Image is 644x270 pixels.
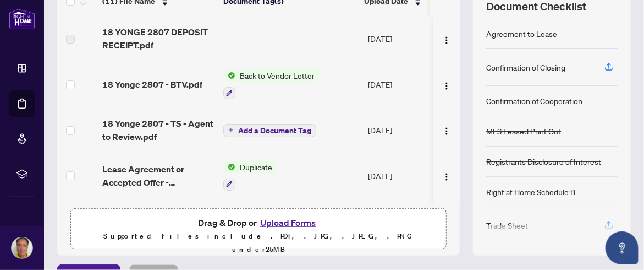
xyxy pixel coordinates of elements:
[9,8,35,29] img: logo
[486,125,561,137] div: MLS Leased Print Out
[442,127,451,136] img: Logo
[102,25,214,52] span: 18 YONGE 2807 DEPOSIT RECEIPT.pdf
[223,69,235,82] img: Status Icon
[235,69,319,82] span: Back to Vendor Letter
[364,17,441,61] td: [DATE]
[12,237,32,258] img: Profile Icon
[486,219,528,231] div: Trade Sheet
[364,108,441,152] td: [DATE]
[223,124,316,137] button: Add a Document Tag
[238,127,311,134] span: Add a Document Tag
[438,75,455,93] button: Logo
[442,36,451,45] img: Logo
[102,78,202,91] span: 18 Yonge 2807 - BTV.pdf
[102,163,214,189] span: Lease Agreement or Accepted Offer - [STREET_ADDRESS]pdf
[71,209,446,263] span: Drag & Drop orUpload FormsSupported files include .PDF, .JPG, .JPEG, .PNG under25MB
[486,61,565,73] div: Confirmation of Closing
[486,155,601,168] div: Registrants Disclosure of Interest
[606,231,639,264] button: Open asap
[486,186,575,198] div: Right at Home Schedule B
[486,95,582,107] div: Confirmation of Cooperation
[235,161,277,173] span: Duplicate
[223,123,316,137] button: Add a Document Tag
[442,172,451,181] img: Logo
[78,230,439,256] p: Supported files include .PDF, .JPG, .JPEG, .PNG under 25 MB
[223,161,277,191] button: Status IconDuplicate
[364,152,441,199] td: [DATE]
[438,121,455,139] button: Logo
[223,161,235,173] img: Status Icon
[198,215,319,230] span: Drag & Drop or
[228,127,234,133] span: plus
[364,61,441,108] td: [DATE]
[486,28,557,40] div: Agreement to Lease
[364,199,441,247] td: [DATE]
[223,69,319,99] button: Status IconBack to Vendor Letter
[102,117,214,143] span: 18 Yonge 2807 - TS - Agent to Review.pdf
[438,167,455,185] button: Logo
[257,215,319,230] button: Upload Forms
[442,82,451,90] img: Logo
[438,30,455,47] button: Logo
